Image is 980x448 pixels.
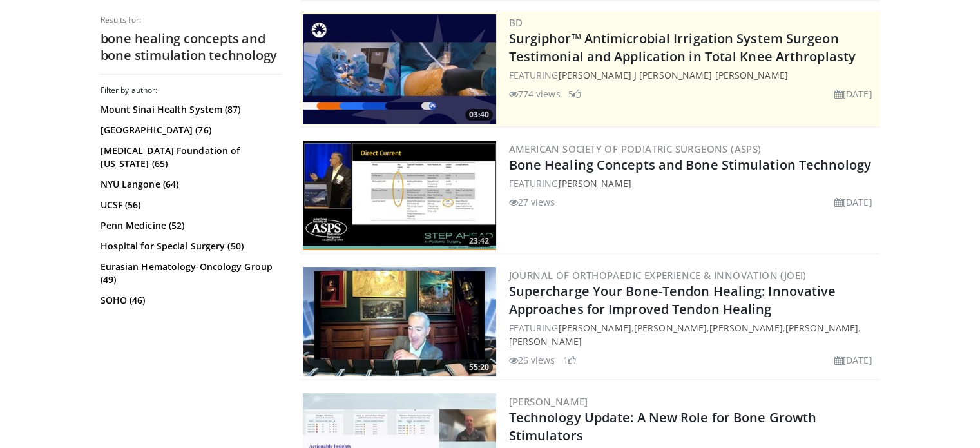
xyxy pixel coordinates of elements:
[509,395,588,408] a: [PERSON_NAME]
[101,103,278,116] a: Mount Sinai Health System (87)
[465,109,493,121] span: 03:40
[509,335,582,347] a: [PERSON_NAME]
[509,177,878,190] div: FEATURING
[568,87,581,101] li: 5
[303,141,496,250] img: 3b14e606-5f47-48f1-b9a5-f48671c8f996.300x170_q85_crop-smart_upscale.jpg
[101,124,278,137] a: [GEOGRAPHIC_DATA] (76)
[509,68,878,82] div: FEATURING
[465,235,493,247] span: 23:42
[834,353,872,367] li: [DATE]
[303,267,496,376] img: a66f6697-1094-4e69-8f2f-b31d1e6fdd6b.300x170_q85_crop-smart_upscale.jpg
[101,30,281,64] h2: bone healing concepts and bone stimulation technology
[101,144,278,170] a: [MEDICAL_DATA] Foundation of [US_STATE] (65)
[785,322,858,334] a: [PERSON_NAME]
[509,30,856,65] a: Surgiphor™ Antimicrobial Irrigation System Surgeon Testimonial and Application in Total Knee Arth...
[509,282,836,318] a: Supercharge Your Bone-Tendon Healing: Innovative Approaches for Improved Tendon Healing
[558,177,631,190] a: [PERSON_NAME]
[303,14,496,124] a: 03:40
[509,353,555,367] li: 26 views
[558,322,631,334] a: [PERSON_NAME]
[465,362,493,373] span: 55:20
[834,87,872,101] li: [DATE]
[101,240,278,253] a: Hospital for Special Surgery (50)
[509,321,878,348] div: FEATURING , , , ,
[634,322,707,334] a: [PERSON_NAME]
[303,14,496,124] img: 70422da6-974a-44ac-bf9d-78c82a89d891.300x170_q85_crop-smart_upscale.jpg
[509,87,561,101] li: 774 views
[101,178,278,191] a: NYU Langone (64)
[101,294,278,307] a: SOHO (46)
[709,322,782,334] a: [PERSON_NAME]
[834,195,872,209] li: [DATE]
[303,267,496,376] a: 55:20
[509,269,807,282] a: Journal of Orthopaedic Experience & Innovation (JOEI)
[101,260,278,286] a: Eurasian Hematology-Oncology Group (49)
[563,353,576,367] li: 1
[509,195,555,209] li: 27 views
[101,15,281,25] p: Results for:
[509,156,871,173] a: Bone Healing Concepts and Bone Stimulation Technology
[509,142,762,155] a: American Society of Podiatric Surgeons (ASPS)
[101,199,278,211] a: UCSF (56)
[509,16,523,29] a: BD
[101,85,281,95] h3: Filter by author:
[509,409,817,444] a: Technology Update: A New Role for Bone Growth Stimulators
[558,69,787,81] a: [PERSON_NAME] J [PERSON_NAME] [PERSON_NAME]
[101,219,278,232] a: Penn Medicine (52)
[303,141,496,250] a: 23:42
